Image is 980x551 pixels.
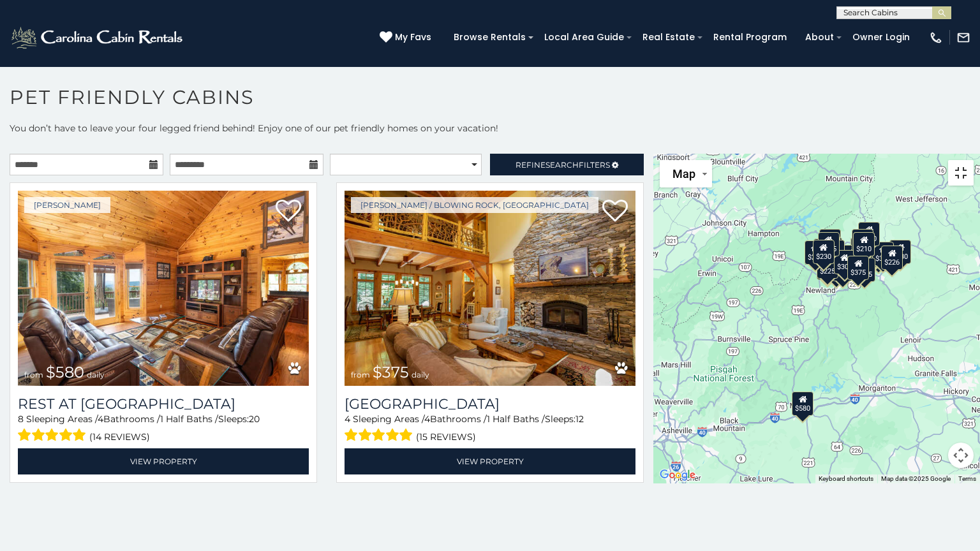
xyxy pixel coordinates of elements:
[345,395,635,413] a: [GEOGRAPHIC_DATA]
[819,229,841,253] div: $325
[602,198,628,225] a: Add to favorites
[707,27,793,47] a: Rental Program
[18,413,24,425] span: 8
[18,191,309,386] a: Rest at Mountain Crest from $580 daily
[805,240,826,264] div: $260
[881,475,951,482] span: Map data ©2025 Google
[89,429,150,445] span: (14 reviews)
[847,255,869,279] div: $375
[276,198,301,225] a: Add to favorites
[24,370,43,379] span: from
[948,443,974,468] button: Map camera controls
[345,448,635,474] a: View Property
[87,370,105,379] span: daily
[46,363,84,381] span: $580
[18,191,309,386] img: Rest at Mountain Crest
[792,391,813,415] div: $580
[98,413,103,425] span: 4
[818,232,840,256] div: $425
[345,395,635,413] h3: Mountain Song Lodge
[834,249,856,274] div: $305
[819,474,873,483] button: Keyboard shortcuts
[447,27,532,47] a: Browse Rentals
[889,240,911,264] div: $930
[395,31,431,44] span: My Favs
[160,413,218,425] span: 1 Half Baths /
[487,413,545,425] span: 1 Half Baths /
[18,413,309,445] div: Sleeping Areas / Bathrooms / Sleeps:
[345,413,635,445] div: Sleeping Areas / Bathrooms / Sleeps:
[958,475,976,482] a: Terms (opens in new tab)
[412,370,429,379] span: daily
[853,232,875,256] div: $210
[872,241,894,265] div: $380
[416,429,476,445] span: (15 reviews)
[516,160,610,170] span: Refine Filters
[956,31,970,45] img: mail-regular-white.png
[424,413,430,425] span: 4
[881,246,903,270] div: $226
[18,448,309,474] a: View Property
[24,197,110,213] a: [PERSON_NAME]
[538,27,630,47] a: Local Area Guide
[345,413,350,425] span: 4
[636,27,701,47] a: Real Estate
[18,395,309,413] h3: Rest at Mountain Crest
[813,240,835,264] div: $230
[657,467,699,483] img: Google
[546,160,579,170] span: Search
[672,167,695,180] span: Map
[858,221,880,246] div: $320
[832,257,854,281] div: $345
[373,363,409,381] span: $375
[846,27,916,47] a: Owner Login
[929,31,943,45] img: phone-regular-white.png
[380,31,434,45] a: My Favs
[490,154,644,175] a: RefineSearchFilters
[351,197,598,213] a: [PERSON_NAME] / Blowing Rock, [GEOGRAPHIC_DATA]
[18,395,309,413] a: Rest at [GEOGRAPHIC_DATA]
[948,160,974,186] button: Toggle fullscreen view
[852,228,873,253] div: $360
[10,25,186,50] img: White-1-2.png
[817,254,838,279] div: $225
[345,191,635,386] img: Mountain Song Lodge
[799,27,840,47] a: About
[351,370,370,379] span: from
[854,258,875,282] div: $355
[249,413,260,425] span: 20
[575,413,584,425] span: 12
[657,467,699,483] a: Open this area in Google Maps (opens a new window)
[345,191,635,386] a: Mountain Song Lodge from $375 daily
[660,160,712,187] button: Change map style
